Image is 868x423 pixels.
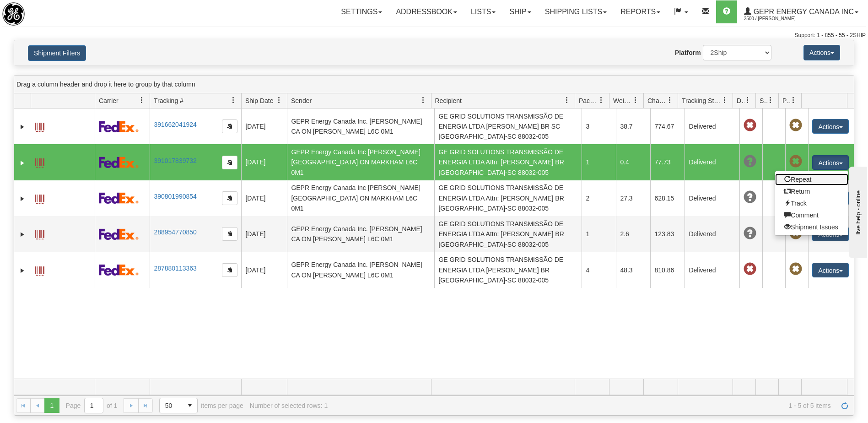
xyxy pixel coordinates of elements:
[287,180,434,216] td: GEPR Energy Canada Inc [PERSON_NAME] [GEOGRAPHIC_DATA] ON MARKHAM L6C 0M1
[99,192,139,204] img: 2 - FedEx Express®
[744,14,813,23] span: 2500 / [PERSON_NAME]
[685,144,739,180] td: Delivered
[35,226,44,241] a: Label
[782,96,790,105] span: Pickup Status
[650,108,685,144] td: 774.67
[99,157,139,168] img: 2 - FedEx Express®
[582,108,616,144] td: 3
[250,402,328,409] div: Number of selected rows: 1
[760,96,767,105] span: Shipment Issues
[241,108,287,144] td: [DATE]
[616,252,650,288] td: 48.3
[789,263,802,276] span: Pickup Not Assigned
[245,96,273,105] span: Ship Date
[134,92,150,108] a: Carrier filter column settings
[159,398,198,413] span: Page sizes drop down
[582,216,616,252] td: 1
[751,8,854,16] span: GEPR Energy Canada Inc
[99,121,139,132] img: 2 - FedEx Express®
[847,165,867,258] iframe: chat widget
[685,180,739,216] td: Delivered
[837,398,852,413] a: Refresh
[271,92,287,108] a: Ship Date filter column settings
[7,8,85,15] div: live help - online
[165,401,177,410] span: 50
[812,263,849,277] button: Actions
[763,92,778,108] a: Shipment Issues filter column settings
[582,180,616,216] td: 2
[35,262,44,277] a: Label
[2,2,25,26] img: logo2500.jpg
[682,96,722,105] span: Tracking Status
[614,0,667,23] a: Reports
[66,398,118,413] span: Page of 1
[647,96,667,105] span: Charge
[226,92,241,108] a: Tracking # filter column settings
[685,216,739,252] td: Delivered
[222,263,237,277] button: Copy to clipboard
[18,230,27,239] a: Expand
[2,32,866,39] div: Support: 1 - 855 - 55 - 2SHIP
[154,193,196,200] a: 390801990854
[241,216,287,252] td: [DATE]
[685,252,739,288] td: Delivered
[775,197,848,209] a: Track
[287,252,434,288] td: GEPR Energy Canada Inc. [PERSON_NAME] CA ON [PERSON_NAME] L6C 0M1
[35,119,44,133] a: Label
[616,216,650,252] td: 2.6
[287,216,434,252] td: GEPR Energy Canada Inc. [PERSON_NAME] CA ON [PERSON_NAME] L6C 0M1
[18,158,27,168] a: Expand
[291,96,312,105] span: Sender
[434,108,582,144] td: GE GRID SOLUTIONS TRANSMISSÃO DE ENERGIA LTDA [PERSON_NAME] BR SC [GEOGRAPHIC_DATA]-SC 88032-005
[154,265,196,272] a: 287880113363
[616,144,650,180] td: 0.4
[650,252,685,288] td: 810.86
[786,92,801,108] a: Pickup Status filter column settings
[744,191,756,204] span: Unknown
[159,398,243,413] span: items per page
[775,174,848,185] a: Repeat
[35,190,44,205] a: Label
[717,92,733,108] a: Tracking Status filter column settings
[99,228,139,240] img: 2 - FedEx Express®
[287,144,434,180] td: GEPR Energy Canada Inc [PERSON_NAME] [GEOGRAPHIC_DATA] ON MARKHAM L6C 0M1
[35,154,44,169] a: Label
[616,108,650,144] td: 38.7
[241,180,287,216] td: [DATE]
[744,119,756,132] span: Late
[28,45,86,61] button: Shipment Filters
[464,0,502,23] a: Lists
[99,264,139,276] img: 2 - FedEx
[18,194,27,203] a: Expand
[241,144,287,180] td: [DATE]
[222,227,237,241] button: Copy to clipboard
[582,252,616,288] td: 4
[613,96,632,105] span: Weight
[582,144,616,180] td: 1
[154,228,196,236] a: 288954770850
[434,252,582,288] td: GE GRID SOLUTIONS TRANSMISSÃO DE ENERGIA LTDA [PERSON_NAME] BR [GEOGRAPHIC_DATA]-SC 88032-005
[287,108,434,144] td: GEPR Energy Canada Inc. [PERSON_NAME] CA ON [PERSON_NAME] L6C 0M1
[415,92,431,108] a: Sender filter column settings
[434,144,582,180] td: GE GRID SOLUTIONS TRANSMISSÃO DE ENERGIA LTDA Attn: [PERSON_NAME] BR [GEOGRAPHIC_DATA]-SC 88032-005
[18,122,27,131] a: Expand
[222,156,237,169] button: Copy to clipboard
[675,48,701,57] label: Platform
[434,216,582,252] td: GE GRID SOLUTIONS TRANSMISSÃO DE ENERGIA LTDA Attn: [PERSON_NAME] BR [GEOGRAPHIC_DATA]-SC 88032-005
[334,402,831,409] span: 1 - 5 of 5 items
[222,191,237,205] button: Copy to clipboard
[737,96,744,105] span: Delivery Status
[789,227,802,240] span: Pickup Not Assigned
[789,155,802,168] span: Pickup Not Assigned
[744,155,756,168] span: Unknown
[650,180,685,216] td: 628.15
[241,252,287,288] td: [DATE]
[616,180,650,216] td: 27.3
[737,0,865,23] a: GEPR Energy Canada Inc 2500 / [PERSON_NAME]
[775,185,848,197] a: Return
[662,92,678,108] a: Charge filter column settings
[628,92,643,108] a: Weight filter column settings
[685,108,739,144] td: Delivered
[744,227,756,240] span: Unknown
[154,121,196,128] a: 391662041924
